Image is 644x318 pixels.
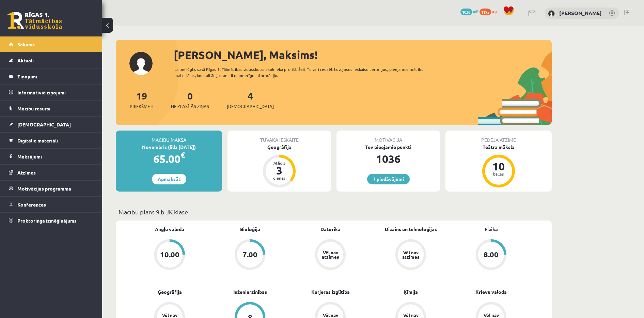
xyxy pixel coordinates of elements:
a: [PERSON_NAME] [559,10,602,16]
span: [DEMOGRAPHIC_DATA] [227,103,274,110]
a: Ģeogrāfija Atlicis 3 dienas [227,143,331,188]
a: Motivācijas programma [9,181,94,196]
span: Mācību resursi [17,105,50,111]
a: Ķīmija [404,288,418,296]
a: 7 piedāvājumi [367,174,410,184]
a: Angļu valoda [155,226,184,233]
div: Teātra māksla [445,143,552,151]
a: Datorika [320,226,341,233]
a: Bioloģija [240,226,260,233]
a: Ģeogrāfija [158,288,182,296]
span: Sākums [17,41,35,47]
a: Teātra māksla 10 balles [445,143,552,188]
a: Dizains un tehnoloģijas [385,226,437,233]
a: Krievu valoda [475,288,507,296]
span: Atzīmes [17,169,36,176]
span: [DEMOGRAPHIC_DATA] [17,121,71,127]
div: Novembris (līdz [DATE]) [116,143,222,151]
div: Mācību maksa [116,131,222,143]
a: Apmaksāt [152,174,186,184]
div: balles [488,172,509,176]
a: Digitālie materiāli [9,133,94,148]
span: € [180,150,185,160]
div: Ģeogrāfija [227,143,331,151]
span: mP [473,9,478,14]
a: 1195 xp [480,9,500,14]
div: dienas [269,176,289,180]
span: 1195 [480,9,491,15]
span: Neizlasītās ziņas [171,103,209,110]
a: Maksājumi [9,149,94,164]
div: Laipni lūgts savā Rīgas 1. Tālmācības vidusskolas skolnieka profilā. Šeit Tu vari redzēt tuvojošo... [174,66,436,78]
div: Vēl nav atzīmes [401,250,420,259]
span: Proktoringa izmēģinājums [17,217,77,224]
img: Maksims Nevedomijs [548,10,555,17]
div: 65.00 [116,151,222,167]
span: Motivācijas programma [17,185,71,192]
div: Motivācija [336,131,440,143]
a: 10.00 [129,239,210,271]
div: Vēl nav atzīmes [321,250,340,259]
a: Atzīmes [9,165,94,180]
legend: Ziņojumi [17,69,94,84]
a: 0Neizlasītās ziņas [171,90,209,110]
div: 10.00 [160,251,179,258]
a: Sākums [9,36,94,52]
span: Priekšmeti [130,103,153,110]
a: 4[DEMOGRAPHIC_DATA] [227,90,274,110]
a: Konferences [9,197,94,212]
legend: Informatīvie ziņojumi [17,85,94,100]
span: Konferences [17,201,46,208]
div: Atlicis [269,161,289,165]
div: 8.00 [484,251,499,258]
a: 7.00 [210,239,290,271]
span: xp [492,9,497,14]
a: 19Priekšmeti [130,90,153,110]
div: Tev pieejamie punkti [336,143,440,151]
span: 1036 [460,9,472,15]
div: [PERSON_NAME], Maksims! [174,47,552,63]
div: 1036 [336,151,440,167]
a: 1036 mP [460,9,478,14]
div: Tuvākā ieskaite [227,131,331,143]
a: Ziņojumi [9,69,94,84]
div: 10 [488,161,509,172]
p: Mācību plāns 9.b JK klase [119,207,549,216]
legend: Maksājumi [17,149,94,164]
a: Aktuāli [9,52,94,68]
a: Informatīvie ziņojumi [9,85,94,100]
div: 7.00 [242,251,257,258]
a: Proktoringa izmēģinājums [9,213,94,228]
a: Vēl nav atzīmes [371,239,451,271]
span: Aktuāli [17,57,34,63]
div: Pēdējā atzīme [445,131,552,143]
a: Vēl nav atzīmes [290,239,371,271]
a: Fizika [485,226,498,233]
a: [DEMOGRAPHIC_DATA] [9,117,94,132]
span: Digitālie materiāli [17,137,58,143]
a: Inženierzinības [233,288,267,296]
a: Karjeras izglītība [311,288,350,296]
a: Mācību resursi [9,101,94,116]
div: 3 [269,165,289,176]
a: 8.00 [451,239,531,271]
a: Rīgas 1. Tālmācības vidusskola [7,12,62,29]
